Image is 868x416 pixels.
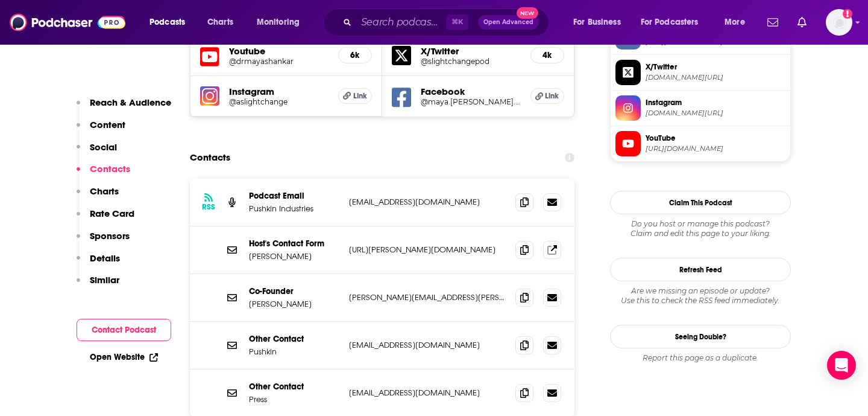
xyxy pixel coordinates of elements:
[200,86,219,106] img: iconImage
[249,203,339,214] p: Pushkin Industries
[421,57,521,66] a: @slightchangepod
[90,163,130,174] p: Contacts
[646,133,785,144] span: YouTube
[249,238,339,249] p: Host's Contact Form
[349,388,506,398] p: [EMAIL_ADDRESS][DOMAIN_NAME]
[257,14,300,31] span: Monitoring
[725,14,745,31] span: More
[249,394,339,405] p: Press
[421,86,521,97] h5: Facebook
[615,131,785,156] a: YouTube[URL][DOMAIN_NAME]
[248,13,315,32] button: open menu
[200,13,241,32] a: Charts
[826,9,852,36] span: Logged in as megcassidy
[249,251,339,261] p: [PERSON_NAME]
[77,319,171,341] button: Contact Podcast
[353,91,367,101] span: Link
[565,13,636,32] button: open menu
[446,14,468,30] span: ⌘ K
[610,353,791,363] div: Report this page as a duplicate.
[10,11,125,34] img: Podchaser - Follow, Share and Rate Podcasts
[77,97,171,119] button: Reach & Audience
[793,12,811,33] a: Show notifications dropdown
[229,86,329,97] h5: Instagram
[478,15,539,30] button: Open AdvancedNew
[545,91,559,101] span: Link
[348,50,362,60] h5: 6k
[90,352,158,362] a: Open Website
[716,13,760,32] button: open menu
[530,88,564,104] a: Link
[826,9,852,36] img: User Profile
[190,146,230,169] h2: Contacts
[229,45,329,57] h5: Youtube
[77,185,119,208] button: Charts
[615,60,785,85] a: X/Twitter[DOMAIN_NAME][URL]
[338,88,372,104] a: Link
[90,230,130,242] p: Sponsors
[90,208,134,219] p: Rate Card
[90,141,117,153] p: Social
[421,97,521,106] a: @maya.[PERSON_NAME].14
[610,219,791,238] div: Claim and edit this page to your liking.
[610,325,791,348] a: Seeing Double?
[541,50,554,60] h5: 4k
[573,14,621,31] span: For Business
[646,97,785,108] span: Instagram
[90,119,125,130] p: Content
[610,191,791,214] button: Claim This Podcast
[249,286,339,296] p: Co-Founder
[141,13,201,32] button: open menu
[646,144,785,153] span: https://www.youtube.com/@drmayashankar
[77,163,130,185] button: Contacts
[335,8,561,36] div: Search podcasts, credits, & more...
[249,347,339,357] p: Pushkin
[826,9,852,36] button: Show profile menu
[646,62,785,72] span: X/Twitter
[763,12,783,33] a: Show notifications dropdown
[349,197,506,207] p: [EMAIL_ADDRESS][DOMAIN_NAME]
[77,208,134,230] button: Rate Card
[90,185,119,197] p: Charts
[249,382,339,392] p: Other Contact
[90,97,171,108] p: Reach & Audience
[610,286,791,306] div: Are we missing an episode or update? Use this to check the RSS feed immediately.
[483,19,533,25] span: Open Advanced
[349,340,506,350] p: [EMAIL_ADDRESS][DOMAIN_NAME]
[827,351,856,380] div: Open Intercom Messenger
[615,95,785,121] a: Instagram[DOMAIN_NAME][URL]
[77,274,119,296] button: Similar
[207,14,233,31] span: Charts
[229,57,329,66] a: @drmayashankar
[646,73,785,82] span: twitter.com/slightchangepod
[249,299,339,309] p: [PERSON_NAME]
[421,45,521,57] h5: X/Twitter
[349,245,506,255] p: [URL][PERSON_NAME][DOMAIN_NAME]
[229,97,329,106] a: @aslightchange
[633,13,716,32] button: open menu
[349,292,506,302] p: [PERSON_NAME][EMAIL_ADDRESS][PERSON_NAME][DOMAIN_NAME]
[149,14,185,31] span: Podcasts
[77,230,130,252] button: Sponsors
[641,14,699,31] span: For Podcasters
[202,202,215,212] h3: RSS
[77,252,120,275] button: Details
[77,141,117,164] button: Social
[646,109,785,118] span: instagram.com/aslightchange
[610,258,791,281] button: Refresh Feed
[90,274,119,286] p: Similar
[90,252,120,264] p: Details
[356,13,446,32] input: Search podcasts, credits, & more...
[517,7,538,19] span: New
[843,9,852,19] svg: Add a profile image
[610,219,791,229] span: Do you host or manage this podcast?
[77,119,125,141] button: Content
[249,334,339,344] p: Other Contact
[249,191,339,201] p: Podcast Email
